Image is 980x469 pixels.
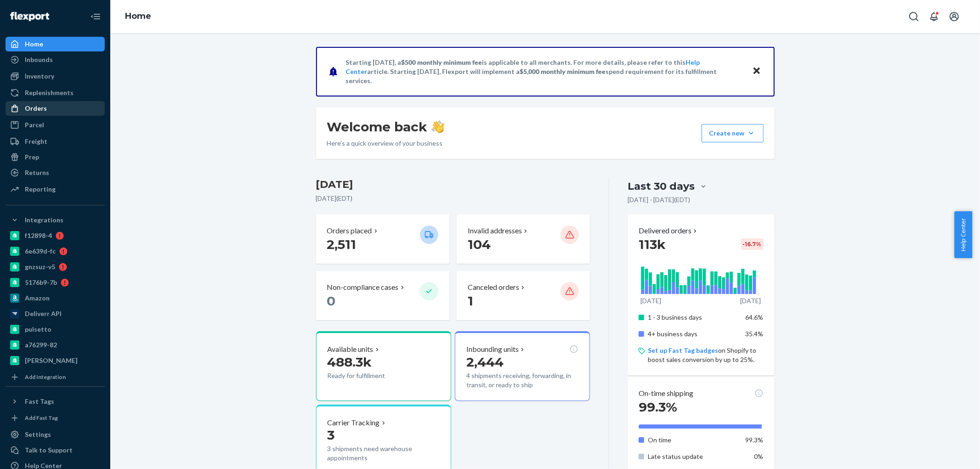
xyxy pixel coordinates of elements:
button: Inbounding units2,4444 shipments receiving, forwarding, in transit, or ready to ship [455,331,590,401]
a: pulsetto [6,322,105,337]
div: Freight [25,137,47,146]
div: Settings [25,430,51,439]
a: Home [125,11,151,21]
div: [PERSON_NAME] [25,356,78,365]
span: 2,511 [327,237,357,252]
div: Add Fast Tag [25,414,58,422]
button: Open account menu [945,7,963,26]
button: Integrations [6,213,105,227]
a: Amazon [6,291,105,305]
a: Parcel [6,118,105,132]
div: 5176b9-7b [25,278,57,287]
span: 35.4% [746,330,764,338]
div: Deliverr API [25,309,62,318]
div: Parcel [25,120,44,130]
div: -16.7 % [741,238,764,250]
div: Inbounds [25,55,53,64]
button: Open Search Box [905,7,923,26]
div: Amazon [25,294,50,303]
button: Help Center [954,211,972,258]
div: Add Integration [25,373,66,381]
span: 3 [328,427,335,443]
a: Settings [6,427,105,442]
div: Returns [25,168,49,177]
p: On-time shipping [639,388,693,399]
a: Orders [6,101,105,116]
p: [DATE] ( EDT ) [316,194,590,203]
a: [PERSON_NAME] [6,353,105,368]
h3: [DATE] [316,177,590,192]
div: Fast Tags [25,397,54,406]
button: Non-compliance cases 0 [316,271,449,320]
button: Orders placed 2,511 [316,215,449,264]
span: 104 [468,237,491,252]
span: 113k [639,237,666,252]
p: [DATE] [740,296,761,305]
button: Canceled orders 1 [457,271,590,320]
button: Fast Tags [6,394,105,409]
div: Integrations [25,215,63,225]
span: 1 [468,293,473,309]
p: Canceled orders [468,282,519,293]
p: Orders placed [327,226,372,236]
p: Non-compliance cases [327,282,399,293]
div: Replenishments [25,88,74,97]
div: Prep [25,153,39,162]
p: 4 shipments receiving, forwarding, in transit, or ready to ship [466,371,578,390]
div: Home [25,40,43,49]
button: Open notifications [925,7,943,26]
p: 4+ business days [648,329,738,339]
p: Late status update [648,452,738,461]
a: 6e639d-fc [6,244,105,259]
a: Deliverr API [6,306,105,321]
img: Flexport logo [10,12,49,21]
span: 488.3k [328,354,372,370]
a: Replenishments [6,85,105,100]
button: Close Navigation [86,7,105,26]
a: gnzsuz-v5 [6,260,105,274]
p: 1 - 3 business days [648,313,738,322]
a: Freight [6,134,105,149]
div: Reporting [25,185,56,194]
p: Here’s a quick overview of your business [327,139,444,148]
p: 3 shipments need warehouse appointments [328,444,440,463]
button: Invalid addresses 104 [457,215,590,264]
div: Last 30 days [628,179,695,193]
p: Available units [328,344,374,355]
span: 0 [327,293,336,309]
div: Inventory [25,72,54,81]
a: Set up Fast Tag badges [648,346,718,354]
div: a76299-82 [25,340,57,350]
span: $5,000 monthly minimum fee [520,68,606,75]
div: gnzsuz-v5 [25,262,55,271]
p: Ready for fulfillment [328,371,413,380]
span: 0% [754,452,764,460]
a: Inbounds [6,52,105,67]
p: [DATE] [640,296,661,305]
button: Delivered orders [639,226,699,236]
button: Available units488.3kReady for fulfillment [316,331,451,401]
a: a76299-82 [6,338,105,352]
div: Orders [25,104,47,113]
p: Starting [DATE], a is applicable to all merchants. For more details, please refer to this article... [346,58,743,85]
span: $500 monthly minimum fee [402,58,482,66]
a: Prep [6,150,105,164]
span: 2,444 [466,354,504,370]
img: hand-wave emoji [431,120,444,133]
a: 5176b9-7b [6,275,105,290]
a: Inventory [6,69,105,84]
div: pulsetto [25,325,51,334]
a: Add Fast Tag [6,412,105,424]
p: on Shopify to boost sales conversion by up to 25%. [648,346,763,364]
a: Reporting [6,182,105,197]
ol: breadcrumbs [118,3,159,30]
a: Home [6,37,105,51]
button: Create new [702,124,764,142]
a: Add Integration [6,372,105,383]
span: 99.3% [639,399,677,415]
span: 99.3% [746,436,764,444]
p: Invalid addresses [468,226,522,236]
a: Talk to Support [6,443,105,458]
